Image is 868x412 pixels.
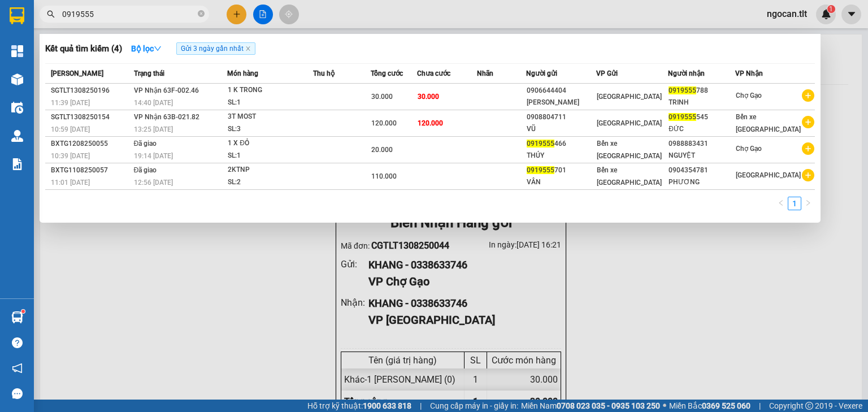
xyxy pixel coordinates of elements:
[527,164,595,176] div: 701
[527,150,595,162] div: THÚY
[527,123,595,135] div: VŨ
[245,46,251,51] span: close
[802,116,814,128] span: plus-circle
[527,140,554,148] span: 0919555
[596,70,618,77] span: VP Gửi
[47,10,55,18] span: search
[53,54,206,73] text: CGTLT1308250044
[45,43,122,55] h3: Kết quả tìm kiếm ( 4 )
[228,123,313,136] div: SL: 3
[418,93,439,101] span: 30.000
[51,179,90,187] span: 11:01 [DATE]
[788,197,801,210] li: 1
[371,172,397,180] span: 110.000
[802,142,814,155] span: plus-circle
[418,119,443,127] span: 120.000
[669,97,735,109] div: TRINH
[774,197,788,210] li: Previous Page
[371,70,403,77] span: Tổng cước
[198,10,205,17] span: close-circle
[417,70,450,77] span: Chưa cước
[802,89,814,102] span: plus-circle
[62,8,196,20] input: Tìm tên, số ĐT hoặc mã đơn
[134,99,173,107] span: 14:40 [DATE]
[788,197,801,210] a: 1
[134,140,157,148] span: Đã giao
[228,111,313,123] div: 3T MOST
[805,200,811,206] span: right
[801,197,815,210] button: right
[11,73,23,85] img: warehouse-icon
[371,93,393,101] span: 30.000
[669,123,735,135] div: ĐỨC
[735,70,763,77] span: VP Nhận
[527,138,595,150] div: 466
[11,311,23,323] img: warehouse-icon
[669,85,735,97] div: 788
[51,70,103,77] span: [PERSON_NAME]
[51,85,131,97] div: SGTLT1308250196
[10,7,24,24] img: logo-vxr
[228,150,313,162] div: SL: 1
[527,97,595,109] div: [PERSON_NAME]
[526,70,557,77] span: Người gửi
[228,164,313,176] div: 2KTNP
[597,166,662,187] span: Bến xe [GEOGRAPHIC_DATA]
[51,111,131,123] div: SGTLT1308250154
[134,166,157,174] span: Đã giao
[134,125,173,133] span: 13:25 [DATE]
[668,70,705,77] span: Người nhận
[51,125,90,133] span: 10:59 [DATE]
[176,42,255,55] span: Gửi 3 ngày gần nhất
[51,164,131,176] div: BXTG1108250057
[597,140,662,160] span: Bến xe [GEOGRAPHIC_DATA]
[736,113,801,133] span: Bến xe [GEOGRAPHIC_DATA]
[227,70,258,77] span: Món hàng
[774,197,788,210] button: left
[134,86,199,94] span: VP Nhận 63F-002.46
[11,102,23,114] img: warehouse-icon
[669,86,696,94] span: 0919555
[228,137,313,150] div: 1 X ĐỎ
[134,113,199,121] span: VP Nhận 63B-021.82
[134,152,173,160] span: 19:14 [DATE]
[12,363,23,374] span: notification
[51,138,131,150] div: BXTG1208250055
[597,93,662,101] span: [GEOGRAPHIC_DATA]
[802,169,814,181] span: plus-circle
[6,81,251,111] div: Chợ Gạo
[228,176,313,189] div: SL: 2
[313,70,335,77] span: Thu hộ
[154,45,162,53] span: down
[527,166,554,174] span: 0919555
[669,164,735,176] div: 0904354781
[669,176,735,188] div: PHƯƠNG
[669,113,696,121] span: 0919555
[736,171,801,179] span: [GEOGRAPHIC_DATA]
[12,388,23,399] span: message
[198,9,205,20] span: close-circle
[736,145,762,153] span: Chợ Gạo
[669,138,735,150] div: 0988883431
[134,179,173,187] span: 12:56 [DATE]
[12,337,23,348] span: question-circle
[778,200,784,206] span: left
[122,40,171,58] button: Bộ lọcdown
[11,45,23,57] img: dashboard-icon
[371,119,397,127] span: 120.000
[477,70,493,77] span: Nhãn
[228,97,313,109] div: SL: 1
[21,310,25,313] sup: 1
[131,44,162,53] strong: Bộ lọc
[51,99,90,107] span: 11:39 [DATE]
[801,197,815,210] li: Next Page
[134,70,164,77] span: Trạng thái
[527,176,595,188] div: VÂN
[11,158,23,170] img: solution-icon
[371,146,393,154] span: 20.000
[597,119,662,127] span: [GEOGRAPHIC_DATA]
[736,92,762,99] span: Chợ Gạo
[527,111,595,123] div: 0908804711
[669,111,735,123] div: 545
[527,85,595,97] div: 0906644404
